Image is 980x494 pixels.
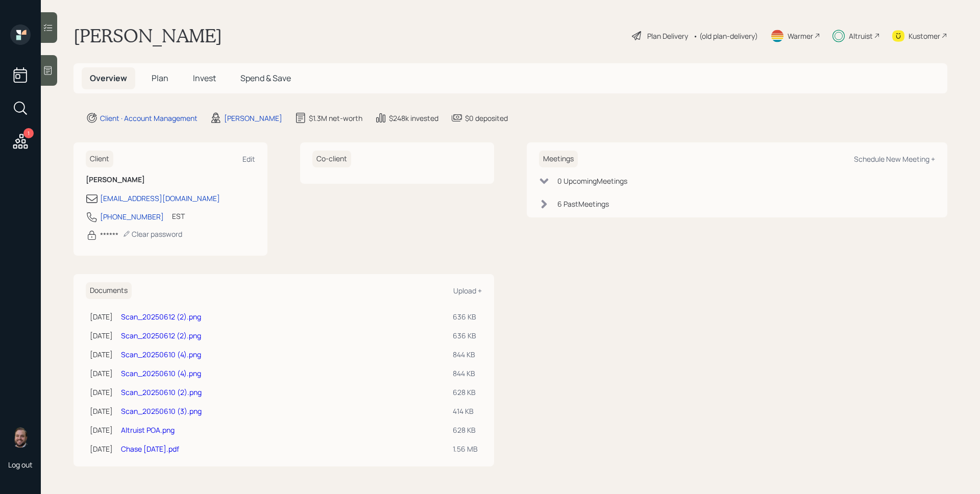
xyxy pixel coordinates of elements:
[23,128,34,138] div: 1
[224,113,282,123] div: [PERSON_NAME]
[193,72,216,84] span: Invest
[121,350,201,359] a: Scan_20250610 (4).png
[309,113,362,123] div: $1.3M net-worth
[539,151,578,167] h6: Meetings
[152,72,168,84] span: Plan
[453,368,478,379] div: 844 KB
[453,387,478,398] div: 628 KB
[453,311,478,322] div: 636 KB
[100,113,198,123] div: Client · Account Management
[312,151,351,167] h6: Co-client
[465,113,508,123] div: $0 deposited
[453,425,478,435] div: 628 KB
[90,443,113,454] div: [DATE]
[90,72,127,84] span: Overview
[849,31,873,41] div: Altruist
[693,31,758,41] div: • (old plan-delivery)
[240,72,291,84] span: Spend & Save
[242,154,255,164] div: Edit
[100,211,164,222] div: [PHONE_NUMBER]
[90,425,113,435] div: [DATE]
[90,311,113,322] div: [DATE]
[90,406,113,416] div: [DATE]
[100,193,220,204] div: [EMAIL_ADDRESS][DOMAIN_NAME]
[121,331,201,340] a: Scan_20250612 (2).png
[90,368,113,379] div: [DATE]
[557,176,627,186] div: 0 Upcoming Meeting s
[453,349,478,360] div: 844 KB
[86,176,255,184] h6: [PERSON_NAME]
[389,113,438,123] div: $248k invested
[172,211,185,221] div: EST
[909,31,940,41] div: Kustomer
[647,31,688,41] div: Plan Delivery
[557,199,609,209] div: 6 Past Meeting s
[453,330,478,341] div: 636 KB
[86,282,132,299] h6: Documents
[90,387,113,398] div: [DATE]
[121,425,175,435] a: Altruist POA.png
[788,31,813,41] div: Warmer
[73,24,222,47] h1: [PERSON_NAME]
[121,312,201,322] a: Scan_20250612 (2).png
[121,368,201,378] a: Scan_20250610 (4).png
[90,349,113,360] div: [DATE]
[90,330,113,341] div: [DATE]
[854,154,935,164] div: Schedule New Meeting +
[8,460,33,470] div: Log out
[453,443,478,454] div: 1.56 MB
[453,286,482,295] div: Upload +
[121,387,202,397] a: Scan_20250610 (2).png
[453,406,478,416] div: 414 KB
[121,444,179,454] a: Chase [DATE].pdf
[10,427,31,448] img: james-distasi-headshot.png
[122,229,182,239] div: Clear password
[86,151,113,167] h6: Client
[121,406,202,416] a: Scan_20250610 (3).png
